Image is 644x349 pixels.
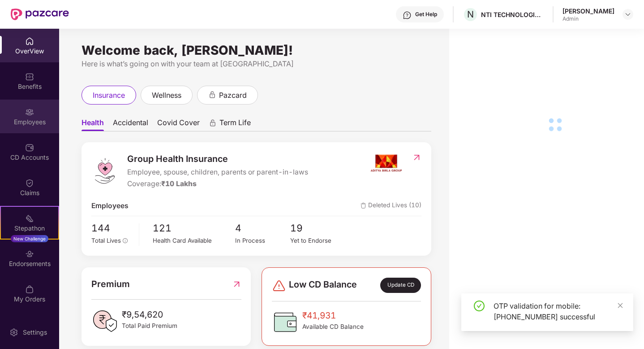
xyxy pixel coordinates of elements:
[127,179,308,190] div: Coverage:
[25,214,34,223] img: svg+xml;base64,PHN2ZyB4bWxucz0iaHR0cDovL3d3dy53My5vcmcvMjAwMC9zdmciIHdpZHRoPSIyMSIgaGVpZ2h0PSIyMC...
[91,221,133,236] span: 144
[369,152,403,174] img: insurerIcon
[82,47,431,54] div: Welcome back, [PERSON_NAME]!
[11,235,48,242] div: New Challenge
[272,279,286,293] img: svg+xml;base64,PHN2ZyBpZD0iRGFuZ2VyLTMyeDMyIiB4bWxucz0iaHR0cDovL3d3dy53My5vcmcvMjAwMC9zdmciIHdpZH...
[235,221,290,236] span: 4
[361,201,421,212] span: Deleted Lives (10)
[93,90,125,101] span: insurance
[209,119,217,127] div: animation
[91,157,118,184] img: logo
[153,236,235,245] div: Health Card Available
[467,9,474,20] span: N
[122,321,177,331] span: Total Paid Premium
[290,236,345,245] div: Yet to Endorse
[91,277,130,291] span: Premium
[153,221,235,236] span: 121
[113,118,148,131] span: Accidental
[25,37,34,46] img: svg+xml;base64,PHN2ZyBpZD0iSG9tZSIgeG1sbnM9Imh0dHA6Ly93d3cudzMub3JnLzIwMDAvc3ZnIiB3aWR0aD0iMjAiIG...
[208,91,216,99] div: animation
[302,322,364,332] span: Available CD Balance
[562,7,614,15] div: [PERSON_NAME]
[157,118,200,131] span: Covid Cover
[82,118,104,131] span: Health
[290,221,345,236] span: 19
[219,90,247,101] span: pazcard
[25,72,34,81] img: svg+xml;base64,PHN2ZyBpZD0iQmVuZWZpdHMiIHhtbG5zPSJodHRwOi8vd3d3LnczLm9yZy8yMDAwL3N2ZyIgd2lkdGg9Ij...
[403,11,412,20] img: svg+xml;base64,PHN2ZyBpZD0iSGVscC0zMngzMiIgeG1sbnM9Imh0dHA6Ly93d3cudzMub3JnLzIwMDAvc3ZnIiB3aWR0aD...
[122,308,177,321] span: ₹9,54,620
[91,201,129,212] span: Employees
[25,179,34,188] img: svg+xml;base64,PHN2ZyBpZD0iQ2xhaW0iIHhtbG5zPSJodHRwOi8vd3d3LnczLm9yZy8yMDAwL3N2ZyIgd2lkdGg9IjIwIi...
[219,118,251,131] span: Term Life
[127,167,308,178] span: Employee, spouse, children, parents or parent-in-laws
[412,153,421,162] img: RedirectIcon
[25,285,34,294] img: svg+xml;base64,PHN2ZyBpZD0iTXlfT3JkZXJzIiBkYXRhLW5hbWU9Ik15IE9yZGVycyIgeG1sbnM9Imh0dHA6Ly93d3cudz...
[235,236,290,245] div: In Process
[127,152,308,166] span: Group Health Insurance
[562,15,614,22] div: Admin
[494,301,623,322] div: OTP validation for mobile: [PHONE_NUMBER] successful
[380,278,421,293] div: Update CD
[361,203,366,209] img: deleteIcon
[152,90,181,101] span: wellness
[9,328,18,337] img: svg+xml;base64,PHN2ZyBpZD0iU2V0dGluZy0yMHgyMCIgeG1sbnM9Imh0dHA6Ly93d3cudzMub3JnLzIwMDAvc3ZnIiB3aW...
[25,143,34,152] img: svg+xml;base64,PHN2ZyBpZD0iQ0RfQWNjb3VudHMiIGRhdGEtbmFtZT0iQ0QgQWNjb3VudHMiIHhtbG5zPSJodHRwOi8vd3...
[302,309,364,322] span: ₹41,931
[161,179,197,188] span: ₹10 Lakhs
[232,277,241,291] img: RedirectIcon
[415,11,437,18] div: Get Help
[289,278,357,293] span: Low CD Balance
[474,301,485,311] span: check-circle
[82,58,431,70] div: Here is what’s going on with your team at [GEOGRAPHIC_DATA]
[11,9,69,20] img: New Pazcare Logo
[91,308,118,335] img: PaidPremiumIcon
[20,328,50,337] div: Settings
[624,11,631,18] img: svg+xml;base64,PHN2ZyBpZD0iRHJvcGRvd24tMzJ4MzIiIHhtbG5zPSJodHRwOi8vd3d3LnczLm9yZy8yMDAwL3N2ZyIgd2...
[91,237,121,244] span: Total Lives
[481,10,544,19] div: NTI TECHNOLOGIES PRIVATE LIMITED
[1,224,58,233] div: Stepathon
[25,108,34,117] img: svg+xml;base64,PHN2ZyBpZD0iRW1wbG95ZWVzIiB4bWxucz0iaHR0cDovL3d3dy53My5vcmcvMjAwMC9zdmciIHdpZHRoPS...
[123,238,128,244] span: info-circle
[272,309,299,336] img: CDBalanceIcon
[25,249,34,258] img: svg+xml;base64,PHN2ZyBpZD0iRW5kb3JzZW1lbnRzIiB4bWxucz0iaHR0cDovL3d3dy53My5vcmcvMjAwMC9zdmciIHdpZH...
[617,302,623,309] span: close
